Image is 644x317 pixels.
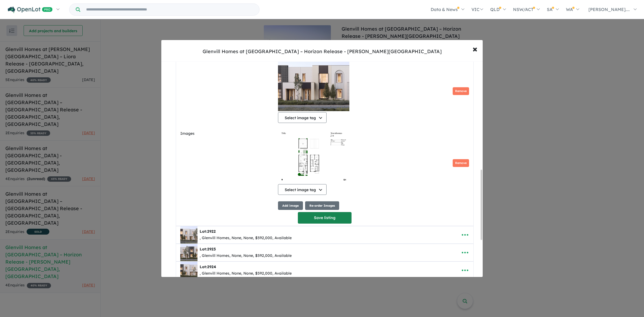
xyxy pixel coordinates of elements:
img: Glenvill Homes at Ashbury Estate – Horizon Release - Armstrong Creek - Lot 2921 [278,129,350,183]
span: 2922 [207,229,216,234]
img: Glenvill%20Homes%20at%20Ashbury%20Estate%20---%20Horizon%20Release%20-%20Armstrong%20Creek%20-%20... [180,226,197,243]
div: , Glenvill Homes, None, None, $592,000, Available [200,235,292,241]
button: Re-order Images [305,201,339,210]
button: Select image tag [278,112,327,123]
button: Remove [453,159,469,167]
span: 2924 [207,264,216,269]
label: Images [180,130,276,137]
img: Glenvill Homes at Ashbury Estate – Horizon Release - Armstrong Creek - Lot 2921 [278,57,350,111]
img: Glenvill%20Homes%20at%20Ashbury%20Estate%20---%20Horizon%20Release%20-%20Armstrong%20Creek%20-%20... [180,262,197,279]
button: Remove [453,87,469,95]
img: Glenvill%20Homes%20at%20Ashbury%20Estate%20---%20Horizon%20Release%20-%20Armstrong%20Creek%20-%20... [180,244,197,261]
input: Try estate name, suburb, builder or developer [81,4,258,15]
button: Save listing [298,212,352,224]
img: Openlot PRO Logo White [8,6,53,13]
b: Lot: [200,229,216,234]
span: × [473,43,477,54]
div: , Glenvill Homes, None, None, $592,000, Available [200,253,292,259]
span: 2923 [207,247,216,252]
div: Glenvill Homes at [GEOGRAPHIC_DATA] – Horizon Release - [PERSON_NAME][GEOGRAPHIC_DATA] [203,48,442,55]
button: Add image [278,201,303,210]
b: Lot: [200,247,216,252]
span: [PERSON_NAME].... [588,7,630,12]
div: , Glenvill Homes, None, None, $592,000, Available [200,270,292,277]
button: Select image tag [278,184,327,195]
b: Lot: [200,264,216,269]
